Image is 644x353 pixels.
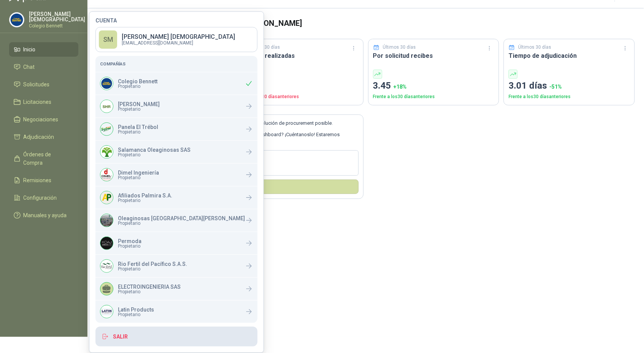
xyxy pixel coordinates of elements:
[95,95,258,118] a: Company Logo[PERSON_NAME]Propietario
[118,244,142,248] span: Propietario
[373,79,495,93] p: 3.45
[122,41,235,45] p: [EMAIL_ADDRESS][DOMAIN_NAME]
[24,45,36,54] span: Inicio
[100,146,113,158] img: Company Logo
[24,80,50,89] span: Solicitudes
[95,327,258,347] button: Salir
[237,93,359,100] p: Frente a los 30 días anteriores
[10,13,24,27] img: Company Logo
[118,175,159,180] span: Propietario
[24,98,52,106] span: Licitaciones
[373,93,495,100] p: Frente a los 30 días anteriores
[518,44,552,51] p: Últimos 30 días
[9,60,78,74] a: Chat
[100,191,113,204] img: Company Logo
[118,147,191,153] p: Salamanca Oleaginosas SAS
[24,150,71,167] span: Órdenes de Compra
[95,255,258,277] a: Company LogoRio Fertil del Pacífico S.A.S.Propietario
[122,34,235,40] p: [PERSON_NAME] [DEMOGRAPHIC_DATA]
[118,216,245,221] p: Oleaginosas [GEOGRAPHIC_DATA][PERSON_NAME]
[118,130,158,134] span: Propietario
[9,130,78,144] a: Adjudicación
[24,63,35,71] span: Chat
[118,107,160,111] span: Propietario
[100,123,113,135] img: Company Logo
[95,232,258,254] a: Company LogoPermodaPropietario
[95,72,258,95] div: Company LogoColegio BennettPropietario
[95,141,258,163] a: Company LogoSalamanca Oleaginosas SASPropietario
[118,102,160,107] p: [PERSON_NAME]
[118,84,157,89] span: Propietario
[118,221,245,226] span: Propietario
[100,214,113,227] img: Company Logo
[9,42,78,57] a: Inicio
[95,278,258,300] a: ELECTROINGENIERIA SASPropietario
[9,191,78,205] a: Configuración
[118,284,181,289] p: ELECTROINGENIERIA SAS
[237,79,359,93] p: 94
[118,170,159,175] p: Dimel Ingeniería
[118,289,181,294] span: Propietario
[9,147,78,170] a: Órdenes de Compra
[95,186,258,209] a: Company LogoAfiliados Palmira S.A.Propietario
[99,30,117,49] div: SM
[100,305,113,318] img: Company Logo
[118,124,158,130] p: Panela El Trébol
[118,312,154,317] span: Propietario
[509,79,630,93] p: 3.01 días
[118,79,157,84] p: Colegio Bennett
[95,118,258,140] a: Company LogoPanela El TrébolPropietario
[9,112,78,127] a: Negociaciones
[24,115,59,124] span: Negociaciones
[24,211,67,219] span: Manuales y ayuda
[29,11,85,22] p: [PERSON_NAME] [DEMOGRAPHIC_DATA]
[509,93,630,100] p: Frente a los 30 días anteriores
[24,176,52,184] span: Remisiones
[118,193,172,198] p: Afiliados Palmira S.A.
[9,77,78,92] a: Solicitudes
[100,237,113,250] img: Company Logo
[509,51,630,60] h3: Tiempo de adjudicación
[24,194,57,202] span: Configuración
[383,44,416,51] p: Últimos 30 días
[95,164,258,186] a: Company LogoDimel IngenieríaPropietario
[100,60,253,67] h5: Compañías
[118,261,187,267] p: Rio Fertil del Pacífico S.A.S.
[237,51,359,60] h3: Compras realizadas
[100,169,113,181] img: Company Logo
[24,133,54,141] span: Adjudicación
[394,84,407,90] span: + 18 %
[100,260,113,272] img: Company Logo
[118,267,187,271] span: Propietario
[100,77,113,90] img: Company Logo
[109,17,635,29] h3: Bienvenido de [DEMOGRAPHIC_DATA][PERSON_NAME]
[95,27,258,52] a: SM[PERSON_NAME] [DEMOGRAPHIC_DATA][EMAIL_ADDRESS][DOMAIN_NAME]
[95,209,258,232] a: Company LogoOleaginosas [GEOGRAPHIC_DATA][PERSON_NAME]Propietario
[95,301,258,323] a: Company LogoLatin ProductsPropietario
[118,307,154,312] p: Latin Products
[118,153,191,157] span: Propietario
[95,18,258,23] h4: Cuenta
[29,24,85,28] p: Colegio Bennett
[100,100,113,113] img: Company Logo
[9,208,78,223] a: Manuales y ayuda
[9,173,78,188] a: Remisiones
[118,239,142,244] p: Permoda
[9,95,78,109] a: Licitaciones
[118,198,172,203] span: Propietario
[373,51,495,60] h3: Por solicitud recibes
[549,84,562,90] span: -51 %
